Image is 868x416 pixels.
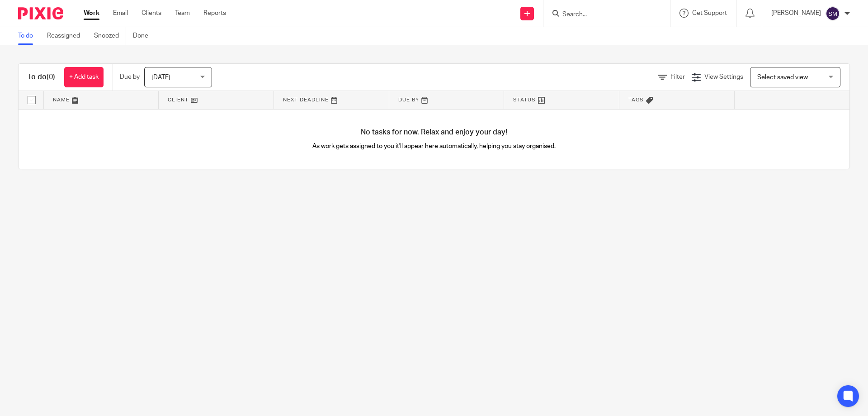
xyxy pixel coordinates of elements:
[757,74,808,81] span: Select saved view
[133,27,155,45] a: Done
[670,74,685,80] span: Filter
[18,7,63,19] img: Pixie
[47,27,87,45] a: Reassigned
[692,10,727,16] span: Get Support
[18,27,40,45] a: To do
[175,9,190,18] a: Team
[203,9,226,18] a: Reports
[113,9,128,18] a: Email
[151,74,170,81] span: [DATE]
[704,74,743,80] span: View Settings
[84,9,99,18] a: Work
[561,11,643,19] input: Search
[94,27,126,45] a: Snoozed
[142,9,161,18] a: Clients
[120,72,140,81] p: Due by
[826,6,840,21] img: svg%3E
[226,142,642,151] p: As work gets assigned to you it'll appear here automatically, helping you stay organised.
[771,9,821,18] p: [PERSON_NAME]
[47,73,55,81] span: (0)
[28,72,55,82] h1: To do
[64,67,104,87] a: + Add task
[19,128,849,137] h4: No tasks for now. Relax and enjoy your day!
[628,97,644,102] span: Tags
